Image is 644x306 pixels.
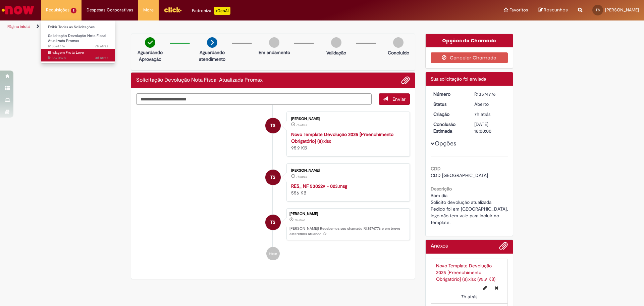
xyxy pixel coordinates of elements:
[509,7,528,13] span: Favoritos
[426,34,513,47] div: Opções do Chamado
[48,50,84,55] span: Blindagem Frota Leve
[291,117,403,121] div: [PERSON_NAME]
[143,7,154,13] span: More
[393,37,404,48] img: img-circle-grey.png
[436,263,495,282] a: Novo Template Devolução 2025 [Preenchimento Obrigatório] (8).xlsx (95.9 KB)
[95,55,108,60] time: 26/09/2025 14:38:56
[134,49,166,62] p: Aguardando Aprovação
[291,131,393,144] a: Novo Template Devolução 2025 [Preenchimento Obrigatório] (8).xlsx
[95,44,108,49] span: 7h atrás
[291,131,403,151] div: 95.9 KB
[5,20,424,33] ul: Trilhas de página
[296,175,307,179] span: 7h atrás
[48,55,108,61] span: R13570878
[431,243,448,249] h2: Anexos
[431,76,486,82] span: Sua solicitação foi enviada
[136,208,410,241] li: Takasi Augusto De Souza
[164,5,182,15] img: click_logo_yellow_360x200.png
[544,7,568,13] span: Rascunhos
[491,282,502,293] button: Excluir Novo Template Devolução 2025 [Preenchimento Obrigatório] (8).xlsx
[41,20,115,63] ul: Requisições
[296,175,307,179] time: 29/09/2025 07:33:07
[461,294,477,300] span: 7h atrás
[596,8,600,12] span: TS
[259,49,290,56] p: Em andamento
[87,7,133,13] span: Despesas Corporativas
[296,123,307,127] time: 29/09/2025 07:39:15
[48,44,108,49] span: R13574776
[428,121,470,134] dt: Conclusão Estimada
[428,101,470,107] dt: Status
[95,44,108,49] time: 29/09/2025 07:39:40
[136,105,410,267] ul: Histórico de tíquete
[269,37,279,48] img: img-circle-grey.png
[7,24,31,29] a: Página inicial
[41,32,115,47] a: Aberto R13574776 : Solicitação Devolução Nota Fiscal Atualizada Promax
[605,7,639,13] span: [PERSON_NAME]
[270,118,275,134] span: TS
[265,215,281,230] div: Takasi Augusto De Souza
[95,55,108,60] span: 3d atrás
[265,118,281,133] div: Takasi Augusto De Souza
[294,218,305,222] span: 7h atrás
[474,111,490,117] span: 7h atrás
[207,37,217,48] img: arrow-next.png
[431,186,452,192] b: Descrição
[294,218,305,222] time: 29/09/2025 07:39:39
[479,282,491,293] button: Editar nome de arquivo Novo Template Devolução 2025 [Preenchimento Obrigatório] (8).xlsx
[289,226,406,236] p: [PERSON_NAME]! Recebemos seu chamado R13574776 e em breve estaremos atuando.
[1,3,35,17] img: ServiceNow
[538,7,568,13] a: Rascunhos
[331,37,341,48] img: img-circle-grey.png
[428,111,470,118] dt: Criação
[431,166,441,172] b: CDD
[431,172,488,178] span: CDD [GEOGRAPHIC_DATA]
[214,7,230,15] p: +GenAi
[192,7,230,15] div: Padroniza
[296,123,307,127] span: 7h atrás
[499,242,508,254] button: Adicionar anexos
[474,111,490,117] time: 29/09/2025 07:39:39
[291,183,347,189] a: RES_ NF 530229 - 023.msg
[379,93,410,105] button: Enviar
[291,169,403,173] div: [PERSON_NAME]
[388,49,409,56] p: Concluído
[71,8,76,13] span: 2
[474,111,505,118] div: 29/09/2025 07:39:39
[392,96,406,102] span: Enviar
[291,183,403,196] div: 556 KB
[431,52,508,63] button: Cancelar Chamado
[136,77,263,83] h2: Solicitação Devolução Nota Fiscal Atualizada Promax Histórico de tíquete
[270,169,275,185] span: TS
[326,49,346,56] p: Validação
[474,121,505,134] div: [DATE] 18:00:00
[145,37,155,48] img: check-circle-green.png
[196,49,228,62] p: Aguardando atendimento
[270,214,275,230] span: TS
[289,212,406,216] div: [PERSON_NAME]
[461,294,477,300] time: 29/09/2025 07:39:15
[265,170,281,185] div: Takasi Augusto De Souza
[428,91,470,97] dt: Número
[41,24,115,31] a: Exibir Todas as Solicitações
[41,49,115,61] a: Aberto R13570878 : Blindagem Frota Leve
[46,7,69,13] span: Requisições
[401,76,410,85] button: Adicionar anexos
[474,101,505,107] div: Aberto
[136,93,372,105] textarea: Digite sua mensagem aqui...
[474,91,505,97] div: R13574776
[431,192,509,225] span: Bom dia Solicito devolução atualizada Pedido foi em [GEOGRAPHIC_DATA], logo não tem vale para inc...
[48,33,106,44] span: Solicitação Devolução Nota Fiscal Atualizada Promax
